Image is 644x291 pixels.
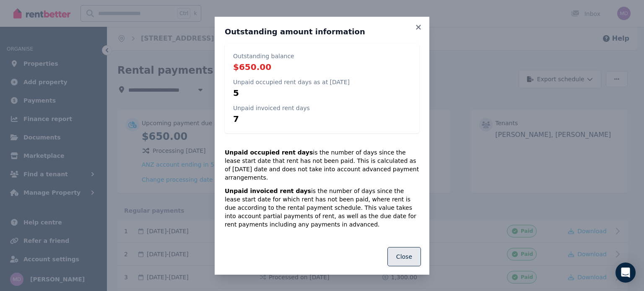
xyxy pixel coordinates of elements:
[233,113,310,125] p: 7
[233,52,294,60] p: Outstanding balance
[233,87,350,99] p: 5
[225,188,311,194] strong: Unpaid invoiced rent days
[233,61,294,73] p: $650.00
[233,78,350,86] p: Unpaid occupied rent days as at [DATE]
[225,149,313,156] strong: Unpaid occupied rent days
[233,104,310,112] p: Unpaid invoiced rent days
[225,148,419,182] p: is the number of days since the lease start date that rent has not been paid. This is calculated ...
[615,263,636,283] div: Open Intercom Messenger
[225,187,419,229] p: is the number of days since the lease start date for which rent has not been paid, where rent is ...
[225,27,419,37] h3: Outstanding amount information
[387,247,421,266] button: Close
